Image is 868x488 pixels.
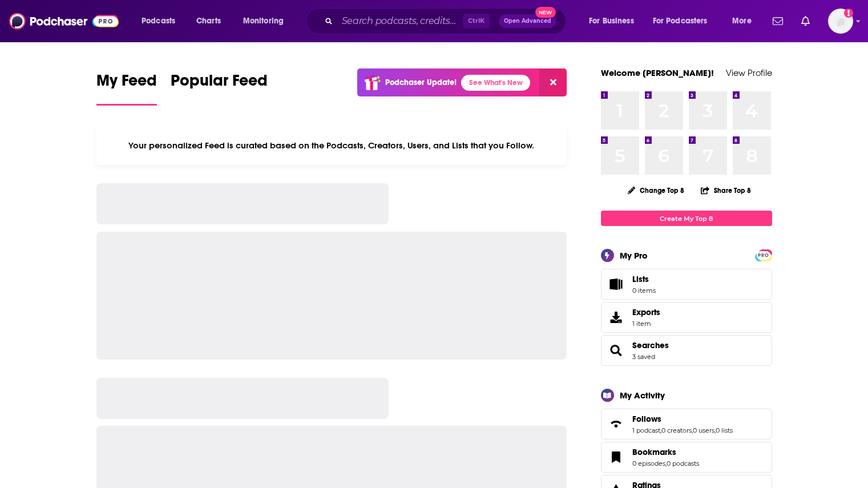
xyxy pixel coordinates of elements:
span: , [692,426,693,434]
span: 0 items [632,287,656,295]
span: Searches [601,335,772,366]
span: Bookmarks [601,442,772,473]
a: Show notifications dropdown [768,11,788,31]
a: My Feed [96,71,157,106]
span: , [665,459,667,467]
a: Exports [601,302,772,333]
a: 0 lists [716,426,733,434]
span: Lists [605,276,628,292]
button: open menu [581,12,648,30]
a: View Profile [726,67,772,78]
button: Open AdvancedNew [499,14,556,28]
img: User Profile [828,9,853,34]
span: , [714,426,716,434]
span: Exports [632,307,660,317]
button: Change Top 8 [621,183,692,197]
a: 0 creators [661,426,692,434]
span: Monitoring [243,13,284,29]
button: open menu [724,12,766,30]
a: Searches [605,342,628,358]
span: Lists [632,274,656,284]
a: Charts [189,12,228,30]
a: 0 podcasts [667,459,699,467]
a: Bookmarks [605,449,628,465]
span: , [660,426,661,434]
span: PRO [757,251,770,260]
span: 1 item [632,320,660,328]
a: Follows [632,414,733,424]
a: 1 podcast [632,426,660,434]
a: Searches [632,340,669,350]
button: Share Top 8 [700,179,752,201]
img: Podchaser - Follow, Share and Rate Podcasts [9,10,119,32]
a: Welcome [PERSON_NAME]! [601,67,714,78]
span: Bookmarks [632,447,676,457]
span: Logged in as cmand-s [828,9,853,34]
span: Charts [196,13,221,29]
span: More [732,13,752,29]
svg: Add a profile image [844,9,853,18]
span: For Business [589,13,634,29]
span: Ctrl K [463,14,490,29]
a: 3 saved [632,353,655,361]
span: Open Advanced [504,18,551,24]
span: My Feed [96,71,157,97]
span: Follows [632,414,661,424]
span: Exports [605,309,628,325]
a: Popular Feed [171,71,268,106]
p: Podchaser Update! [385,78,457,87]
div: My Pro [620,250,648,261]
span: Popular Feed [171,71,268,97]
button: open menu [645,12,724,30]
button: open menu [235,12,298,30]
span: For Podcasters [653,13,708,29]
a: PRO [757,251,770,259]
input: Search podcasts, credits, & more... [337,12,463,30]
button: Show profile menu [828,9,853,34]
span: Lists [632,274,649,284]
a: Bookmarks [632,447,699,457]
span: Podcasts [142,13,175,29]
a: Show notifications dropdown [797,11,814,31]
a: See What's New [461,75,530,91]
a: Lists [601,269,772,300]
div: My Activity [620,390,665,401]
a: 0 users [693,426,714,434]
a: Create My Top 8 [601,211,772,226]
span: Follows [601,409,772,439]
div: Search podcasts, credits, & more... [317,8,577,34]
div: Your personalized Feed is curated based on the Podcasts, Creators, Users, and Lists that you Follow. [96,126,567,165]
a: Follows [605,416,628,432]
span: New [535,7,556,18]
a: 0 episodes [632,459,665,467]
button: open menu [134,12,190,30]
